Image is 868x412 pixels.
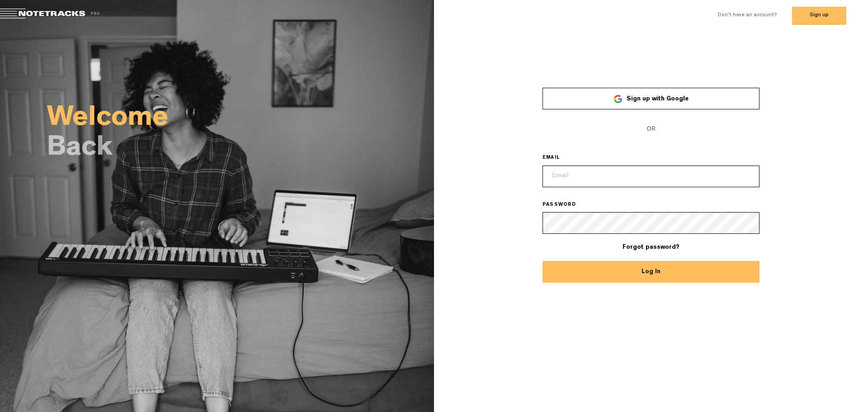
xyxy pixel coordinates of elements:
[542,166,759,187] input: Email
[542,118,759,140] span: OR
[542,202,589,209] label: PASSWORD
[627,96,689,102] span: Sign up with Google
[718,12,777,19] label: Don't have an account?
[47,107,434,132] h2: Welcome
[623,244,679,251] a: Forgot password?
[47,137,434,162] h2: Back
[792,7,846,25] button: Sign up
[542,155,572,162] label: EMAIL
[542,261,759,283] button: Log In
